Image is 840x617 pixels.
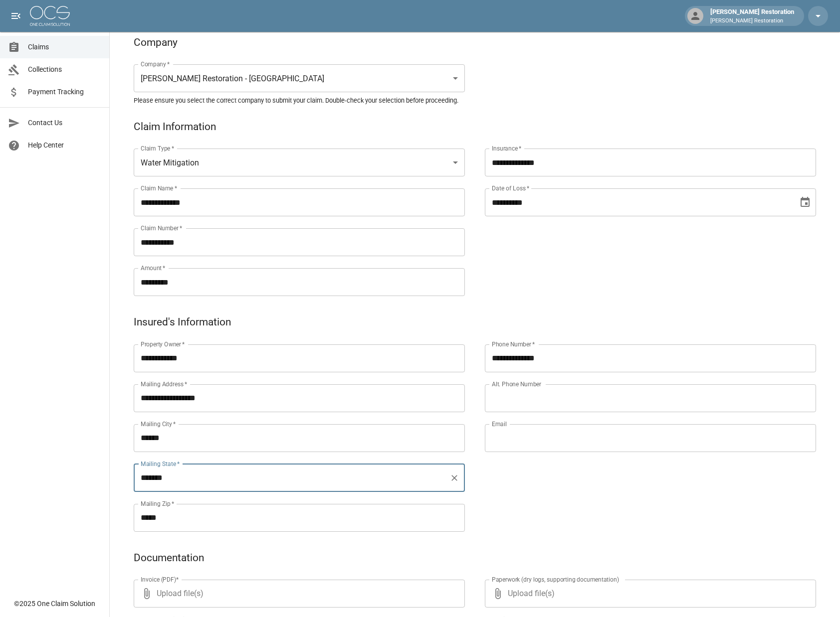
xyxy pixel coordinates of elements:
[28,42,101,52] span: Claims
[710,17,794,25] p: [PERSON_NAME] Restoration
[508,580,789,608] span: Upload file(s)
[447,471,461,485] button: Clear
[141,264,166,272] label: Amount
[492,340,535,348] label: Phone Number
[141,340,185,348] label: Property Owner
[141,460,180,468] label: Mailing State
[492,144,521,153] label: Insurance
[141,420,176,428] label: Mailing City
[706,7,798,25] div: [PERSON_NAME] Restoration
[141,575,179,584] label: Invoice (PDF)*
[492,184,529,192] label: Date of Loss
[141,499,175,508] label: Mailing Zip
[141,224,182,232] label: Claim Number
[134,96,816,105] h5: Please ensure you select the correct company to submit your claim. Double-check your selection be...
[28,118,101,128] span: Contact Us
[134,64,465,92] div: [PERSON_NAME] Restoration - [GEOGRAPHIC_DATA]
[157,580,438,608] span: Upload file(s)
[28,140,101,151] span: Help Center
[134,149,465,176] div: Water Mitigation
[14,599,95,609] div: © 2025 One Claim Solution
[795,192,815,212] button: Choose date, selected date is Jul 11, 2025
[141,60,170,68] label: Company
[492,575,619,584] label: Paperwork (dry logs, supporting documentation)
[141,184,177,192] label: Claim Name
[28,64,101,75] span: Collections
[28,87,101,97] span: Payment Tracking
[6,6,26,26] button: open drawer
[141,144,174,153] label: Claim Type
[492,420,507,428] label: Email
[30,6,70,26] img: ocs-logo-white-transparent.png
[492,380,541,388] label: Alt. Phone Number
[141,380,187,388] label: Mailing Address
